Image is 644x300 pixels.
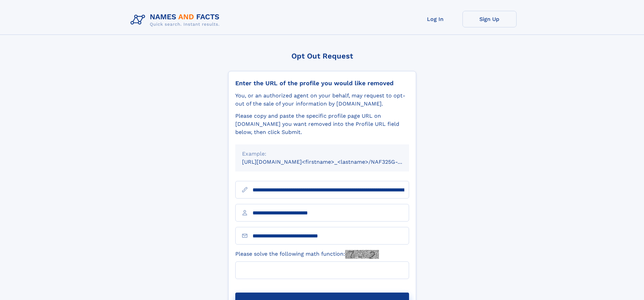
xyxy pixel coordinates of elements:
a: Log In [408,11,462,27]
div: Opt Out Request [228,52,416,60]
div: Example: [242,150,402,158]
img: Logo Names and Facts [128,11,225,29]
small: [URL][DOMAIN_NAME]<firstname>_<lastname>/NAF325G-xxxxxxxx [242,159,422,165]
label: Please solve the following math function: [235,250,379,259]
div: Please copy and paste the specific profile page URL on [DOMAIN_NAME] you want removed into the Pr... [235,112,409,136]
a: Sign Up [462,11,517,27]
div: Enter the URL of the profile you would like removed [235,79,409,87]
div: You, or an authorized agent on your behalf, may request to opt-out of the sale of your informatio... [235,92,409,108]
